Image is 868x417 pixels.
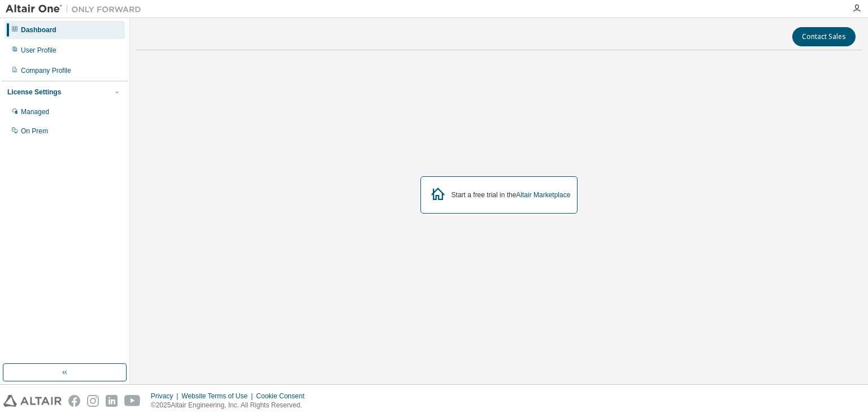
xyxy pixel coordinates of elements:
[21,46,57,55] div: User Profile
[21,66,71,75] div: Company Profile
[151,392,181,401] div: Privacy
[516,191,570,199] a: Altair Marketplace
[151,401,311,410] p: © 2025 Altair Engineering, Inc. All Rights Reserved.
[452,190,571,199] div: Start a free trial in the
[3,395,62,407] img: altair_logo.svg
[21,107,49,116] div: Managed
[21,127,48,136] div: On Prem
[6,3,147,15] img: Altair One
[21,25,57,34] div: Dashboard
[181,392,256,401] div: Website Terms of Use
[68,395,80,407] img: facebook.svg
[87,395,99,407] img: instagram.svg
[124,395,141,407] img: youtube.svg
[792,27,856,46] button: Contact Sales
[7,88,61,97] div: License Settings
[106,395,118,407] img: linkedin.svg
[256,392,311,401] div: Cookie Consent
